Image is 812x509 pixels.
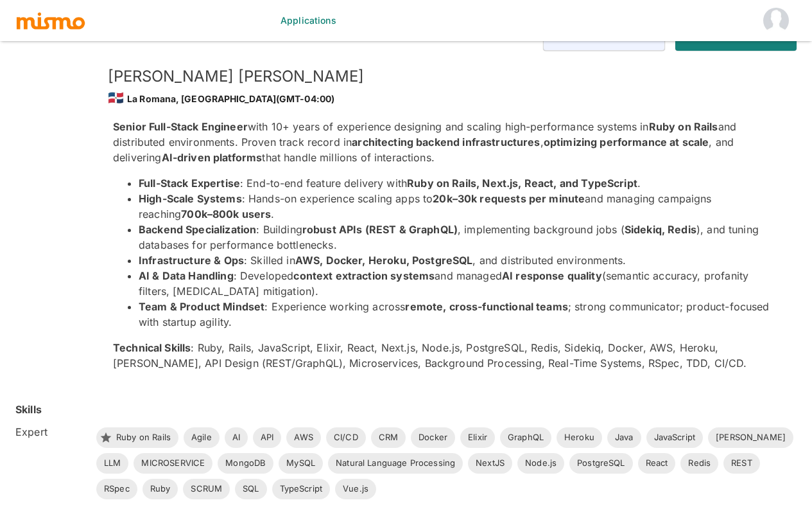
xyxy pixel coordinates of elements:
[279,457,323,470] span: MySQL
[286,431,320,444] span: AWS
[557,431,602,444] span: Heroku
[15,424,86,440] h6: Expert
[139,269,234,282] strong: AI & Data Handling
[139,175,776,191] li: : End-to-end feature delivery with .
[272,483,331,496] span: TypeScript
[500,431,551,444] span: GraphQL
[108,66,776,87] h5: [PERSON_NAME] [PERSON_NAME]
[139,254,244,267] strong: Infrastructure & Ops
[502,269,602,282] strong: AI response quality
[517,457,564,470] span: Node.js
[625,223,696,236] strong: Sidekiq, Redis
[638,457,676,470] span: React
[569,457,633,470] span: PostgreSQL
[134,457,212,470] span: MICROSERVICE
[139,268,776,299] li: : Developed and managed (semantic accuracy, profanity filters, [MEDICAL_DATA] mitigation).
[108,87,776,109] div: La Romana, [GEOGRAPHIC_DATA] (GMT-04:00)
[460,431,495,444] span: Elixir
[235,483,266,496] span: SQL
[139,177,240,190] strong: Full-Stack Expertise
[143,483,178,496] span: Ruby
[371,431,406,444] span: CRM
[184,431,220,444] span: Agile
[139,300,264,313] strong: Team & Product Mindset
[295,254,473,267] strong: AWS, Docker, Heroku, PostgreSQL
[468,457,512,470] span: NextJS
[763,8,789,33] img: HM wayfinder
[113,340,776,371] p: : Ruby, Rails, JavaScript, Elixir, React, Next.js, Node.js, PostgreSQL, Redis, Sidekiq, Docker, A...
[96,483,137,496] span: RSpec
[352,136,540,148] strong: architecting backend infrastructures
[183,483,230,496] span: SCRUM
[139,223,256,236] strong: Backend Specialization
[96,457,128,470] span: LLM
[139,192,242,205] strong: High-Scale Systems
[181,208,271,220] strong: 700k–800k users
[139,222,776,253] li: : Building , implementing background jobs ( ), and tuning databases for performance bottlenecks.
[293,269,435,282] strong: context extraction systems
[108,90,124,105] span: 🇩🇴
[113,120,248,133] strong: Senior Full-Stack Engineer
[113,341,191,354] strong: Technical Skills
[302,223,458,236] strong: robust APIs (REST & GraphQL)
[139,253,776,268] li: : Skilled in , and distributed environments.
[253,431,281,444] span: API
[607,431,641,444] span: Java
[15,11,86,30] img: logo
[15,66,92,143] img: heqj8r5mwljcblfq40oaz2bawvnx
[326,431,366,444] span: CI/CD
[723,457,760,470] span: REST
[139,299,776,330] li: : Experience working across ; strong communicator; product-focused with startup agility.
[15,402,42,417] h6: Skills
[544,136,709,148] strong: optimizing performance at scale
[405,300,568,313] strong: remote, cross-functional teams
[407,177,637,190] strong: Ruby on Rails, Next.js, React, and TypeScript
[433,192,585,205] strong: 20k–30k requests per minute
[218,457,273,470] span: MongoDB
[335,483,376,496] span: Vue.js
[108,431,178,444] span: Ruby on Rails
[162,151,263,164] strong: AI-driven platforms
[649,120,718,133] strong: Ruby on Rails
[646,431,704,444] span: JavaScript
[680,457,718,470] span: Redis
[328,457,463,470] span: Natural Language Processing
[225,431,248,444] span: AI
[708,431,793,444] span: [PERSON_NAME]
[113,119,776,165] p: with 10+ years of experience designing and scaling high-performance systems in and distributed en...
[411,431,455,444] span: Docker
[139,191,776,222] li: : Hands-on experience scaling apps to and managing campaigns reaching .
